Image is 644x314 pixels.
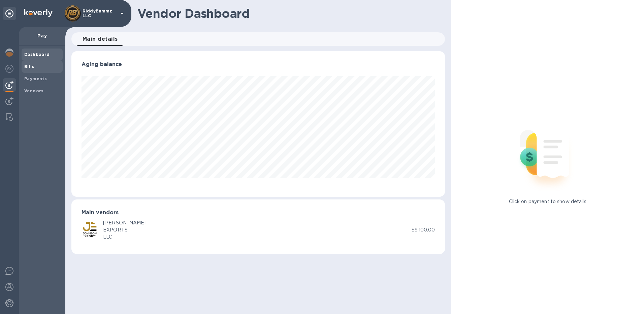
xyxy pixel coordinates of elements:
b: Vendors [24,88,44,93]
span: Main details [83,34,118,44]
img: Logo [24,9,53,17]
div: EXPORTS [103,226,147,233]
h3: Main vendors [82,210,435,216]
b: Dashboard [24,52,50,57]
img: Foreign exchange [5,65,13,73]
div: Unpin categories [3,7,16,20]
div: [PERSON_NAME] [103,219,147,226]
h1: Vendor Dashboard [137,6,440,21]
b: Payments [24,76,47,81]
p: Pay [24,32,60,39]
b: Bills [24,64,34,69]
div: LLC [103,233,147,241]
h3: Aging balance [82,61,435,68]
p: RiddyBammz LLC [83,9,116,18]
p: Click on payment to show details [509,198,586,205]
p: $9,100.00 [412,226,435,233]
